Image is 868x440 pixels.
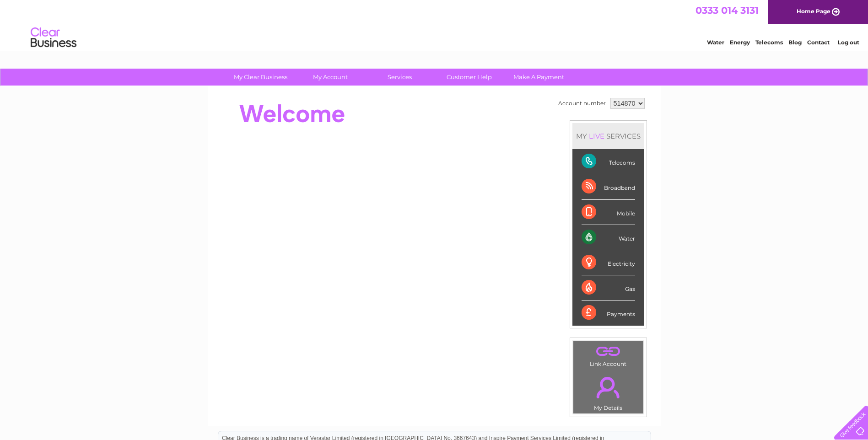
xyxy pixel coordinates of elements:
div: LIVE [587,132,606,140]
td: Account number [556,96,608,111]
a: Log out [838,39,859,46]
div: Payments [582,300,635,325]
img: logo.png [30,24,77,52]
a: Water [707,39,724,46]
div: Telecoms [582,149,635,174]
a: Blog [788,39,802,46]
div: Mobile [582,200,635,225]
a: My Account [292,69,368,86]
a: . [576,343,641,360]
a: Services [362,69,437,86]
a: Contact [807,39,830,46]
div: Electricity [582,250,635,275]
td: My Details [573,369,644,414]
div: Gas [582,275,635,300]
a: My Clear Business [223,69,298,86]
td: Link Account [573,341,644,370]
div: Clear Business is a trading name of Verastar Limited (registered in [GEOGRAPHIC_DATA] No. 3667643... [218,5,651,44]
a: 0333 014 3131 [695,5,759,16]
a: . [576,371,641,403]
a: Telecoms [755,39,783,46]
a: Make A Payment [501,69,577,86]
div: MY SERVICES [572,123,644,149]
a: Customer Help [431,69,507,86]
div: Water [582,225,635,250]
div: Broadband [582,174,635,199]
a: Energy [730,39,750,46]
